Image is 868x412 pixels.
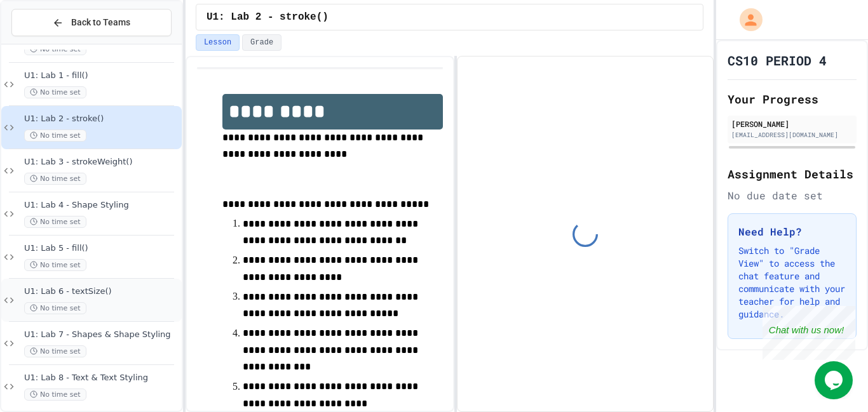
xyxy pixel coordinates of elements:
[242,34,281,51] button: Grade
[24,86,86,98] span: No time set
[24,243,179,254] span: U1: Lab 5 - fill()
[738,244,846,321] p: Switch to "Grade View" to access the chat feature and communicate with your teacher for help and ...
[731,118,853,130] div: [PERSON_NAME]
[71,16,130,29] span: Back to Teams
[24,286,179,297] span: U1: Lab 6 - textSize()
[728,165,857,183] h2: Assignment Details
[24,373,179,383] span: U1: Lab 8 - Text & Text Styling
[24,389,86,401] span: No time set
[738,224,846,239] h3: Need Help?
[24,259,86,271] span: No time set
[24,173,86,185] span: No time set
[763,306,855,360] iframe: chat widget
[207,10,329,25] span: U1: Lab 2 - stroke()
[728,51,827,69] h1: CS10 PERIOD 4
[728,90,857,108] h2: Your Progress
[24,70,179,81] span: U1: Lab 1 - fill()
[731,130,853,140] div: [EMAIL_ADDRESS][DOMAIN_NAME]
[196,34,240,51] button: Lesson
[24,157,179,168] span: U1: Lab 3 - strokeWeight()
[24,345,86,357] span: No time set
[24,114,179,124] span: U1: Lab 2 - stroke()
[24,200,179,211] span: U1: Lab 4 - Shape Styling
[11,9,172,36] button: Back to Teams
[24,216,86,228] span: No time set
[24,302,86,314] span: No time set
[24,43,86,55] span: No time set
[24,130,86,142] span: No time set
[815,361,855,399] iframe: chat widget
[728,188,857,203] div: No due date set
[726,5,766,34] div: My Account
[24,329,179,340] span: U1: Lab 7 - Shapes & Shape Styling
